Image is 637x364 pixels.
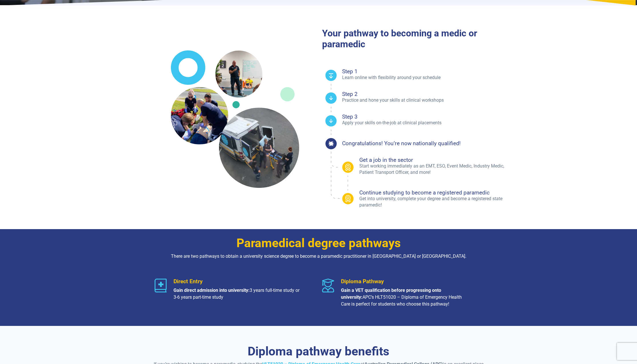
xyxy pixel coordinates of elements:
p: Learn online with flexibility around your schedule [342,74,516,81]
h4: Congratulations! You’re now nationally qualified! [342,141,461,146]
h3: Diploma pathway benefits [151,344,486,359]
p: Start working immediately as an EMT, ESO, Event Medic, Industry Medic, Patient Transport Officer,... [359,163,516,176]
p: Apply your skills on-the-job at clinical placements [342,120,516,126]
h4: Get a job in the sector [359,157,516,163]
p: Get into university, complete your degree and become a registered state paramedic! [359,196,516,208]
h3: Paramedical degree pathways [151,236,486,251]
strong: Gain direct admission into university: [173,288,250,293]
h4: Continue studying to become a registered paramedic [359,190,516,195]
p: Practice and hone your skills at clinical workshops [342,97,516,103]
span: Diploma Pathway [341,278,384,285]
p: APC’s HLT51020 – Diploma of Emergency Health Care is perfect for students who choose this pathway! [341,287,469,308]
p: 3 years full-time study or 3-6 years part-time study [173,287,301,301]
h4: Step 1 [342,69,516,74]
p: There are two pathways to obtain a university science degree to become a paramedic practitioner i... [151,253,486,260]
h2: Your pathway to becoming a medic or paramedic [322,28,516,50]
h4: Step 2 [342,91,516,97]
h4: Step 3 [342,114,516,119]
span: Direct Entry [173,278,203,285]
strong: Gain a VET qualification before progressing onto university: [341,288,441,300]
